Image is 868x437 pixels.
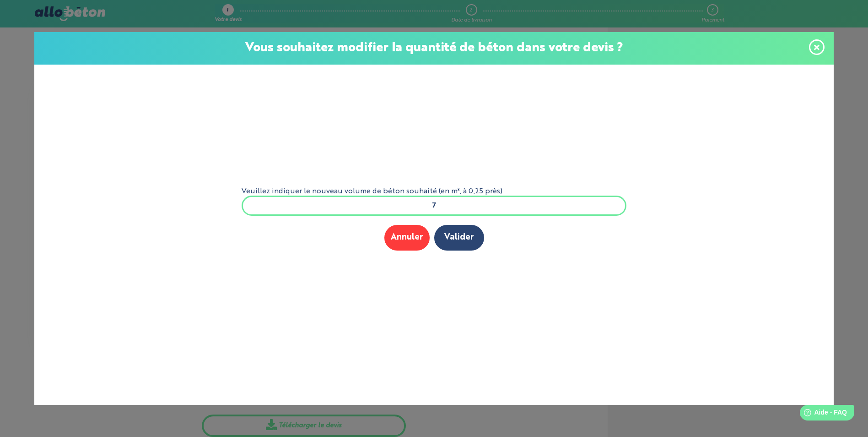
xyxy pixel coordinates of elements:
[384,225,430,250] button: Annuler
[43,41,825,55] p: Vous souhaitez modifier la quantité de béton dans votre devis ?
[434,225,484,250] button: Valider
[242,196,627,216] input: xxx
[787,401,858,427] iframe: Help widget launcher
[242,187,627,196] label: Veuillez indiquer le nouveau volume de béton souhaité (en m³, à 0,25 près)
